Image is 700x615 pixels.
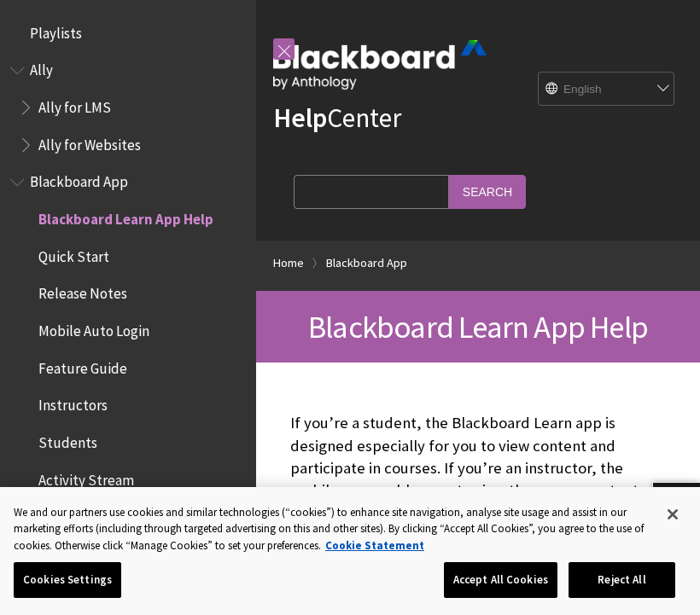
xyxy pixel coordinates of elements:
[569,562,675,598] button: Reject All
[30,19,82,42] span: Playlists
[38,93,111,116] span: Ally for LMS
[273,101,401,135] a: HelpCenter
[10,56,246,160] nav: Book outline for Anthology Ally Help
[38,354,127,377] span: Feature Guide
[308,307,648,346] span: Blackboard Learn App Help
[326,252,407,274] a: Blackboard App
[10,19,246,48] nav: Book outline for Playlists
[14,504,651,554] div: We and our partners use cookies and similar technologies (“cookies”) to enhance site navigation, ...
[14,562,121,598] button: Cookies Settings
[38,205,213,228] span: Blackboard Learn App Help
[38,316,149,339] span: Mobile Auto Login
[30,168,128,191] span: Blackboard App
[539,73,675,107] select: Site Language Selector
[273,101,327,135] strong: Help
[38,280,127,303] span: Release Notes
[273,40,487,90] img: Blackboard by Anthology
[444,562,557,598] button: Accept All Cookies
[325,538,424,553] a: More information about your privacy, opens in a new tab
[273,252,304,274] a: Home
[38,242,109,265] span: Quick Start
[38,392,108,415] span: Instructors
[654,496,691,533] button: Close
[290,412,666,546] p: If you’re a student, the Blackboard Learn app is designed especially for you to view content and ...
[38,131,141,154] span: Ally for Websites
[449,175,526,208] input: Search
[38,428,97,451] span: Students
[38,466,134,489] span: Activity Stream
[30,56,53,79] span: Ally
